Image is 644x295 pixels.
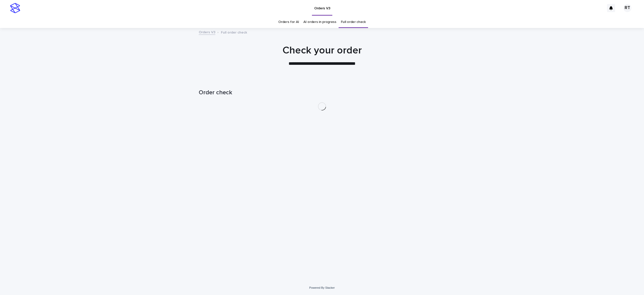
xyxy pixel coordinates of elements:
[278,16,299,28] a: Orders for AI
[199,29,215,35] a: Orders V3
[10,3,20,13] img: stacker-logo-s-only.png
[199,89,445,96] h1: Order check
[341,16,366,28] a: Full order check
[199,44,445,56] h1: Check your order
[303,16,336,28] a: AI orders in progress
[623,4,631,12] div: RT
[309,286,335,289] a: Powered By Stacker
[221,29,247,35] p: Full order check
